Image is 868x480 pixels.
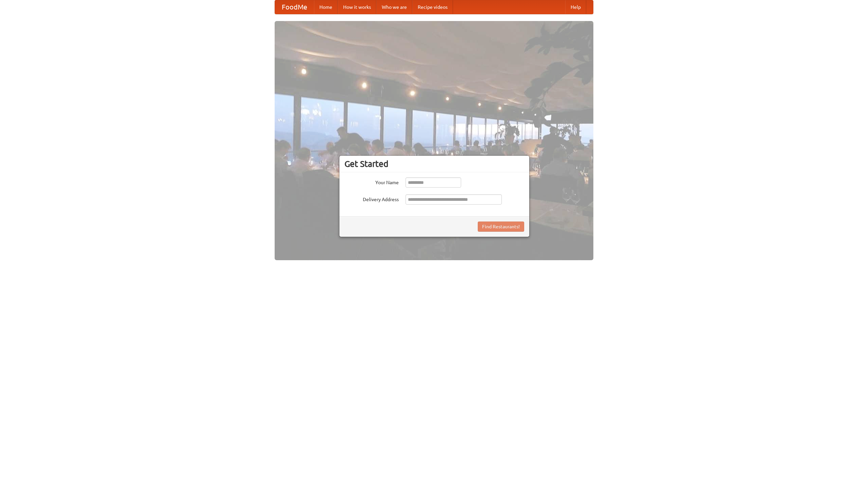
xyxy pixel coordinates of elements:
a: FoodMe [275,0,314,14]
a: Help [565,0,586,14]
a: Recipe videos [412,0,453,14]
label: Your Name [344,177,399,186]
label: Delivery Address [344,194,399,203]
h3: Get Started [344,159,524,169]
a: Who we are [376,0,412,14]
button: Find Restaurants! [478,222,524,232]
a: Home [314,0,338,14]
a: How it works [338,0,376,14]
